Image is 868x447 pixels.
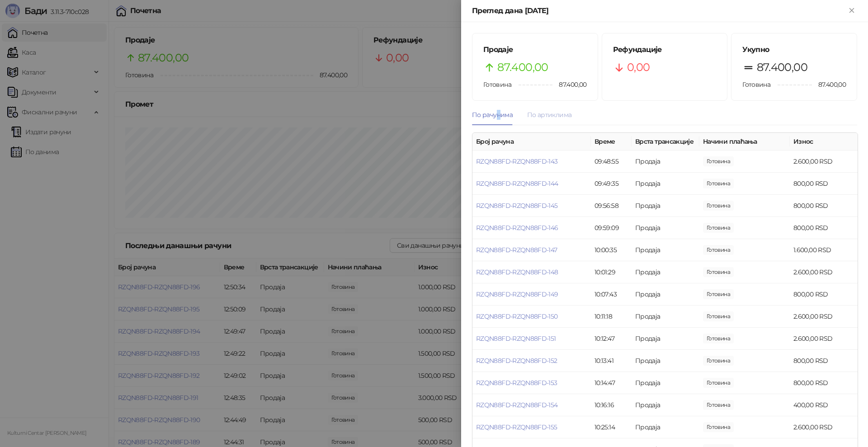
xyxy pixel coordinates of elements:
div: Преглед дана [DATE] [472,5,846,16]
span: 800,00 [703,223,734,233]
span: 800,00 [703,289,734,299]
span: 2.600,00 [703,156,734,166]
th: Број рачуна [472,133,591,151]
span: 87.400,00 [812,80,846,89]
span: 2.600,00 [703,422,734,432]
span: 87.400,00 [552,80,586,89]
h5: Укупно [742,44,846,55]
td: 1.600,00 RSD [790,239,858,261]
td: Продаја [632,394,699,416]
span: 400,00 [703,400,734,410]
td: 800,00 RSD [790,372,858,394]
td: Продаја [632,239,699,261]
td: 09:48:55 [591,151,632,173]
a: RZQN88FD-RZQN88FD-155 [476,423,557,431]
h5: Рефундације [613,44,717,55]
span: 2.600,00 [703,334,734,343]
span: 800,00 [703,179,734,188]
a: RZQN88FD-RZQN88FD-150 [476,312,558,320]
td: Продаја [632,328,699,350]
th: Време [591,133,632,151]
th: Врста трансакције [632,133,699,151]
td: 2.600,00 RSD [790,416,858,438]
td: Продаја [632,217,699,239]
h5: Продаје [483,44,587,55]
td: Продаја [632,306,699,328]
a: RZQN88FD-RZQN88FD-149 [476,290,558,298]
td: Продаја [632,416,699,438]
td: 800,00 RSD [790,173,858,195]
span: 87.400,00 [497,59,548,76]
div: По рачунима [472,110,513,120]
span: 800,00 [703,201,734,211]
td: 800,00 RSD [790,195,858,217]
td: Продаја [632,173,699,195]
td: 10:12:47 [591,328,632,350]
td: 09:49:35 [591,173,632,195]
a: RZQN88FD-RZQN88FD-153 [476,379,557,387]
td: 10:01:29 [591,261,632,283]
a: RZQN88FD-RZQN88FD-147 [476,246,557,254]
td: Продаја [632,195,699,217]
td: 10:25:14 [591,416,632,438]
a: RZQN88FD-RZQN88FD-143 [476,157,558,165]
a: RZQN88FD-RZQN88FD-154 [476,401,558,409]
td: 09:56:58 [591,195,632,217]
a: RZQN88FD-RZQN88FD-148 [476,268,558,276]
div: По артиклима [527,110,571,120]
button: Close [846,5,857,16]
th: Начини плаћања [699,133,790,151]
td: Продаја [632,261,699,283]
span: 0,00 [627,59,650,76]
span: Готовина [483,80,511,89]
span: 800,00 [703,378,734,388]
td: 400,00 RSD [790,394,858,416]
td: 800,00 RSD [790,217,858,239]
td: 2.600,00 RSD [790,306,858,328]
span: 2.600,00 [703,267,734,277]
td: 2.600,00 RSD [790,261,858,283]
td: 10:11:18 [591,306,632,328]
td: 10:16:16 [591,394,632,416]
a: RZQN88FD-RZQN88FD-151 [476,334,556,343]
span: 87.400,00 [757,59,807,76]
td: 09:59:09 [591,217,632,239]
a: RZQN88FD-RZQN88FD-144 [476,179,558,188]
span: 1.600,00 [703,245,734,255]
span: 2.600,00 [703,311,734,321]
td: 10:00:35 [591,239,632,261]
td: Продаја [632,350,699,372]
span: 800,00 [703,356,734,366]
td: Продаја [632,151,699,173]
td: 800,00 RSD [790,350,858,372]
td: 2.600,00 RSD [790,151,858,173]
a: RZQN88FD-RZQN88FD-146 [476,224,558,232]
a: RZQN88FD-RZQN88FD-152 [476,357,557,365]
td: Продаја [632,372,699,394]
td: 10:07:43 [591,283,632,306]
th: Износ [790,133,858,151]
span: Готовина [742,80,770,89]
a: RZQN88FD-RZQN88FD-145 [476,202,558,210]
td: 10:14:47 [591,372,632,394]
td: 2.600,00 RSD [790,328,858,350]
td: 10:13:41 [591,350,632,372]
td: 800,00 RSD [790,283,858,306]
td: Продаја [632,283,699,306]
